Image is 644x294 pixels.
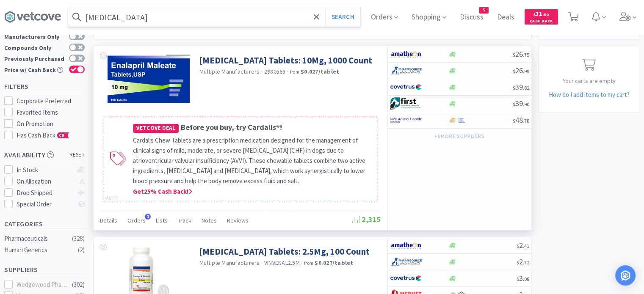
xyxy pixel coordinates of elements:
[390,97,422,110] img: 67d67680309e4a0bb49a5ff0391dcc42_6.png
[539,90,639,100] h5: How do I add items to my cart?
[4,44,65,51] div: Compounds Only
[17,199,73,209] div: Special Order
[533,10,549,18] span: 31
[390,272,422,285] img: 77fca1acd8b6420a9015268ca798ef17_1.png
[156,217,168,224] span: Lists
[287,68,289,75] span: ·
[390,256,422,268] img: 7915dbd3f8974342a4dc3feb8efc1740_58.png
[517,259,519,266] span: $
[513,49,529,59] span: 26
[494,14,518,21] a: Deals
[523,85,529,91] span: . 82
[100,217,117,224] span: Details
[539,76,639,85] p: Your carts are empty
[202,217,217,224] span: Notes
[304,260,313,266] span: from
[133,135,373,186] p: Cardalis Chew Tablets are a prescription medication designed for the management of clinical signs...
[513,68,515,74] span: $
[17,176,73,187] div: On Allocation
[261,68,263,75] span: ·
[513,66,529,75] span: 26
[264,68,286,75] span: 2980563
[513,101,515,107] span: $
[525,5,558,28] a: $31.50Cash Back
[523,118,529,124] span: . 78
[78,245,85,255] div: ( 2 )
[390,48,422,60] img: 3331a67d23dc422aa21b1ec98afbf632_11.png
[106,55,191,103] img: 0f42821446b648788f74419b1a402afd_530083.png
[325,7,360,27] button: Search
[315,259,353,267] strong: $0.027 / tablet
[390,64,422,77] img: 7915dbd3f8974342a4dc3feb8efc1740_58.png
[4,66,65,73] div: Price w/ Cash Back
[17,188,73,198] div: Drop Shipped
[4,82,85,91] h5: Filters
[127,217,146,224] span: Orders
[68,7,360,27] input: Search by item, sku, manufacturer, ingredient, size...
[456,14,487,21] a: Discuss5
[513,85,515,91] span: $
[17,131,69,139] span: Has Cash Back
[517,240,529,250] span: 2
[513,118,515,124] span: $
[199,55,372,66] a: [MEDICAL_DATA] Tablets: 10Mg, 1000 Count
[290,69,299,75] span: from
[513,52,515,58] span: $
[523,101,529,107] span: . 90
[4,245,73,255] div: Human Generics
[227,217,249,224] span: Reviews
[513,82,529,92] span: 39
[615,265,636,286] div: Open Intercom Messenger
[517,273,529,283] span: 3
[133,124,179,133] span: Vetcove Deal
[264,259,300,267] span: VINVENAL2.5M
[301,259,303,267] span: ·
[523,68,529,74] span: . 99
[390,81,422,93] img: 77fca1acd8b6420a9015268ca798ef17_1.png
[517,257,529,267] span: 2
[4,150,85,160] h5: Availability
[513,99,529,108] span: 39
[199,68,260,75] a: Multiple Manufacturers
[390,114,422,126] img: f6b2451649754179b5b4e0c70c3f7cb0_2.png
[58,133,66,138] span: CB
[513,115,529,125] span: 48
[178,217,191,224] span: Track
[4,265,85,275] h5: Suppliers
[17,107,85,118] div: Favorited Items
[523,276,529,282] span: . 08
[72,280,85,290] div: ( 302 )
[523,243,529,249] span: . 41
[17,96,85,106] div: Corporate Preferred
[430,130,489,142] button: +6more suppliers
[69,151,85,159] span: reset
[17,165,73,175] div: In Stock
[4,219,85,229] h5: Categories
[106,194,118,202] div: Ad
[199,259,260,267] a: Multiple Manufacturers
[542,12,549,17] span: . 50
[261,259,263,267] span: ·
[479,7,488,13] span: 5
[352,214,381,224] span: 2,315
[4,234,73,244] div: Pharmaceuticals
[133,121,373,134] h4: Before you buy, try Cardalis®!
[517,276,519,282] span: $
[530,19,553,25] span: Cash Back
[17,280,69,290] div: Wedgewood Pharmacy
[17,119,85,129] div: On Promotion
[72,234,85,244] div: ( 328 )
[4,33,65,40] div: Manufacturers Only
[390,239,422,252] img: 3331a67d23dc422aa21b1ec98afbf632_11.png
[517,243,519,249] span: $
[199,246,370,257] a: [MEDICAL_DATA] Tablets: 2.5Mg, 100 Count
[523,52,529,58] span: . 75
[301,68,339,75] strong: $0.027 / tablet
[4,55,65,62] div: Previously Purchased
[145,214,151,220] span: 1
[133,187,192,195] span: Get 25 % Cash Back!
[523,259,529,266] span: . 72
[533,12,536,17] span: $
